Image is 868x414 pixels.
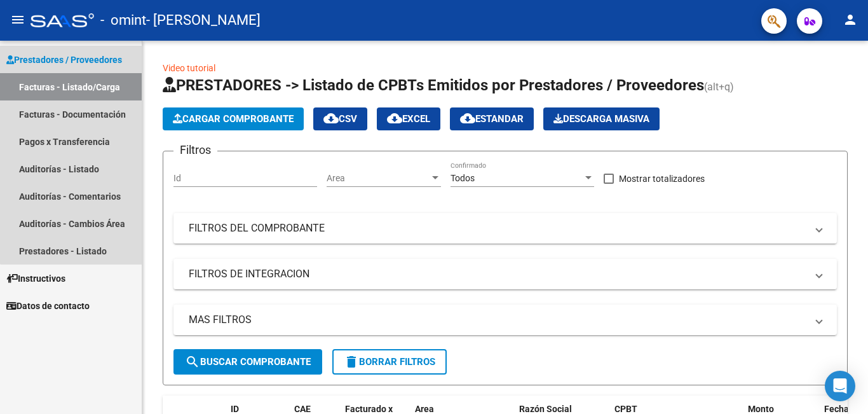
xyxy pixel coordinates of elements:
[415,404,434,414] span: Area
[748,404,774,414] span: Monto
[6,272,65,286] span: Instructivos
[163,63,215,73] a: Video tutorial
[173,141,217,159] h3: Filtros
[163,76,704,94] span: PRESTADORES -> Listado de CPBTs Emitidos por Prestadores / Proveedores
[6,299,90,313] span: Datos de contacto
[231,404,239,414] span: ID
[825,371,855,401] div: Open Intercom Messenger
[323,113,357,125] span: CSV
[614,404,637,414] span: CPBT
[185,356,311,368] span: Buscar Comprobante
[6,53,122,67] span: Prestadores / Proveedores
[173,113,294,125] span: Cargar Comprobante
[294,404,311,414] span: CAE
[450,107,534,130] button: Estandar
[387,111,402,126] mat-icon: cloud_download
[10,12,25,27] mat-icon: menu
[146,6,261,34] span: - [PERSON_NAME]
[100,6,146,34] span: - omint
[460,113,524,125] span: Estandar
[519,404,572,414] span: Razón Social
[173,213,837,244] mat-expansion-panel-header: FILTROS DEL COMPROBANTE
[543,107,660,130] app-download-masive: Descarga masiva de comprobantes (adjuntos)
[451,173,475,183] span: Todos
[313,107,367,130] button: CSV
[173,259,837,289] mat-expansion-panel-header: FILTROS DE INTEGRACION
[344,356,435,368] span: Borrar Filtros
[387,113,430,125] span: EXCEL
[332,349,447,375] button: Borrar Filtros
[163,107,304,130] button: Cargar Comprobante
[704,81,734,93] span: (alt+q)
[323,111,339,126] mat-icon: cloud_download
[189,267,806,281] mat-panel-title: FILTROS DE INTEGRACION
[327,173,430,184] span: Area
[553,113,649,125] span: Descarga Masiva
[173,349,322,375] button: Buscar Comprobante
[843,12,858,27] mat-icon: person
[460,111,475,126] mat-icon: cloud_download
[543,107,660,130] button: Descarga Masiva
[377,107,440,130] button: EXCEL
[189,221,806,235] mat-panel-title: FILTROS DEL COMPROBANTE
[619,171,705,186] span: Mostrar totalizadores
[344,354,359,369] mat-icon: delete
[173,305,837,335] mat-expansion-panel-header: MAS FILTROS
[189,313,806,327] mat-panel-title: MAS FILTROS
[185,354,200,369] mat-icon: search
